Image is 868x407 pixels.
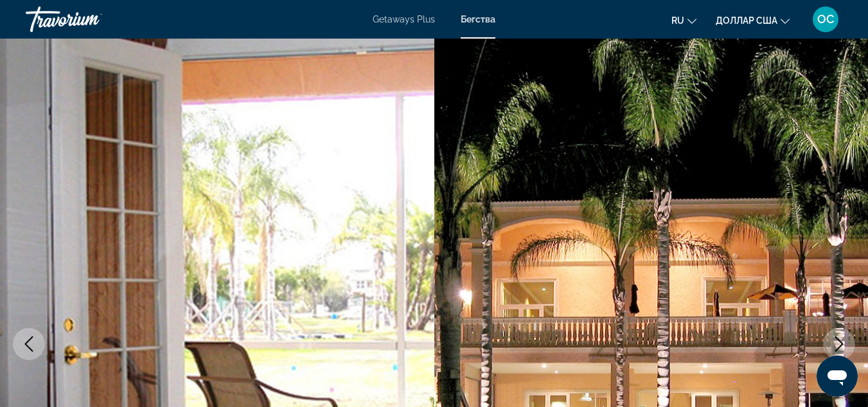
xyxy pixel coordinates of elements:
[373,14,435,24] a: Getaways Plus
[13,328,45,360] button: Previous image
[823,328,855,360] button: Next image
[461,14,495,24] a: Бегства
[671,11,696,30] button: Изменить язык
[26,3,154,36] a: Травориум
[716,11,790,30] button: Изменить валюту
[817,356,858,397] iframe: Кнопка запуска окна обмена сообщениями
[716,15,777,26] font: доллар США
[809,6,842,33] button: Меню пользователя
[817,12,834,26] font: ОС
[671,15,684,26] font: ru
